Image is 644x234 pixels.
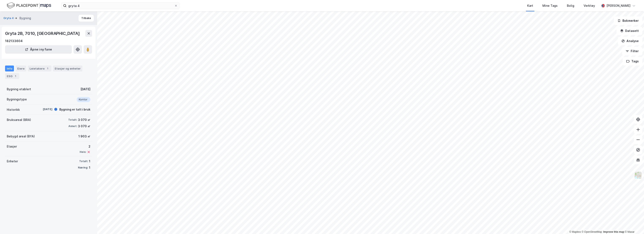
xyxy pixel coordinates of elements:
div: Bruksareal (BRA) [7,117,31,122]
div: Heis: [80,150,86,154]
div: Verktøy [584,3,595,8]
div: Næring: [78,166,88,169]
div: Etasjer og enheter [55,67,81,70]
button: Datasett [617,27,642,35]
div: 2 [80,144,90,149]
div: Enheter [7,159,18,164]
a: Improve this map [603,230,624,233]
div: Bygning [19,16,31,21]
div: Eiere [16,66,26,71]
div: 1 [45,66,50,71]
input: Søk på adresse, matrikkel, gårdeiere, leietakere eller personer [67,3,174,9]
div: Bygning etablert [7,87,31,92]
iframe: Chat Widget [623,214,644,234]
div: Bygningstype [7,97,27,102]
button: Bokmerker [614,16,642,25]
div: 1 [89,159,90,164]
a: Mapbox [569,230,581,233]
div: Totalt: [79,160,88,163]
div: Kart [527,3,533,8]
div: 1 [89,165,90,170]
button: Tags [623,57,642,66]
div: Leietakere [28,66,51,71]
div: Kontrollprogram for chat [623,214,644,234]
div: 1 [13,74,18,78]
div: 1 903 ㎡ [78,134,90,139]
div: [DATE] [80,87,90,92]
div: [PERSON_NAME] [606,3,630,8]
div: 3 070 ㎡ [78,124,90,129]
button: Tilbake [79,15,94,22]
button: Gryta 4 [3,16,15,20]
a: OpenStreetMap [582,230,602,233]
div: Totalt: [68,118,77,122]
button: Åpne i ny fane [5,45,72,54]
div: Info [5,66,14,71]
div: Bygning er tatt i bruk [59,107,90,112]
button: Analyse [618,37,642,45]
div: Bebygd areal (BYA) [7,134,35,139]
div: 182133604 [5,38,23,44]
div: Mine Tags [542,3,558,8]
div: Historikk [7,107,20,112]
div: Bolig [567,3,574,8]
button: Filter [622,47,642,55]
div: [DATE] [35,107,52,111]
div: ESG [5,73,19,79]
div: 3 070 ㎡ [78,117,90,122]
div: Gryta 2B, 7010, [GEOGRAPHIC_DATA] [5,30,80,37]
div: Etasjer [7,144,17,149]
img: Z [634,171,642,179]
div: Annet: [68,125,77,128]
img: logo.f888ab2527a4732fd821a326f86c7f29.svg [7,2,51,9]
